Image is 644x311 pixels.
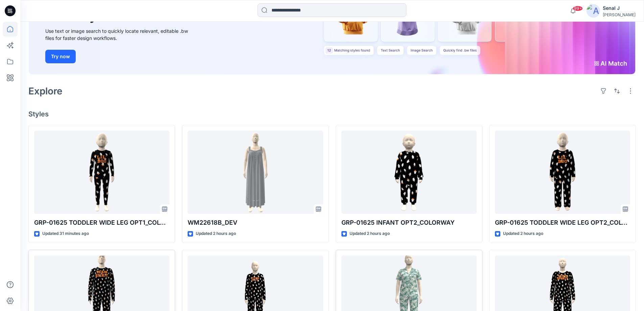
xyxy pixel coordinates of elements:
p: Updated 31 minutes ago [42,230,89,237]
p: GRP-01625 INFANT OPT2_COLORWAY [341,218,477,227]
p: GRP-01625 TODDLER WIDE LEG OPT1_COLORWAY [34,218,169,227]
button: Try now [45,50,76,63]
h4: Styles [28,110,636,118]
a: WM22618B_DEV [188,131,323,214]
a: GRP-01625 TODDLER WIDE LEG OPT2_COLORWAY [495,131,630,214]
div: Use text or image search to quickly locate relevant, editable .bw files for faster design workflows. [45,27,197,42]
p: Updated 2 hours ago [503,230,543,237]
a: GRP-01625 TODDLER WIDE LEG OPT1_COLORWAY [34,131,169,214]
div: [PERSON_NAME] [603,12,636,17]
h2: Explore [28,86,63,96]
p: Updated 2 hours ago [350,230,390,237]
span: 99+ [573,6,583,11]
p: WM22618B_DEV [188,218,323,227]
p: Updated 2 hours ago [196,230,236,237]
img: avatar [587,4,600,18]
div: Senal J [603,4,636,12]
a: GRP-01625 INFANT OPT2_COLORWAY [341,131,477,214]
p: GRP-01625 TODDLER WIDE LEG OPT2_COLORWAY [495,218,630,227]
